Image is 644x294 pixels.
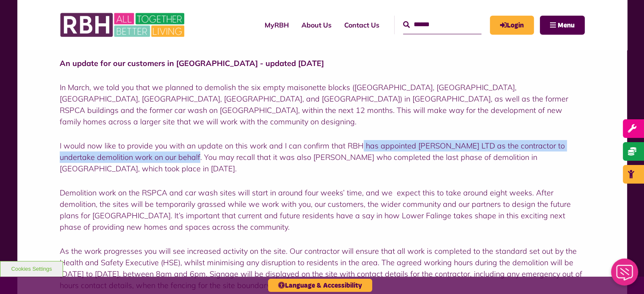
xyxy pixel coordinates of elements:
a: About Us [295,14,338,36]
p: As the work progresses you will see increased activity on the site. Our contractor will ensure th... [60,245,585,291]
button: Language & Accessibility [268,279,372,292]
p: In March, we told you that we planned to demolish the six empty maisonette blocks ([GEOGRAPHIC_DA... [60,82,585,127]
input: Search [403,16,481,34]
a: Contact Us [338,14,386,36]
a: MyRBH [490,16,534,35]
a: MyRBH [258,14,295,36]
img: RBH [60,8,187,41]
iframe: Netcall Web Assistant for live chat [606,256,644,294]
p: Demolition work on the RSPCA and car wash sites will start in around four weeks’ time, and we exp... [60,187,585,233]
strong: An update for our customers in [GEOGRAPHIC_DATA] - updated [DATE] [60,58,324,68]
span: Menu [558,22,575,29]
button: Navigation [540,16,585,35]
p: I would now like to provide you with an update on this work and I can confirm that RBH has appoin... [60,140,585,174]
